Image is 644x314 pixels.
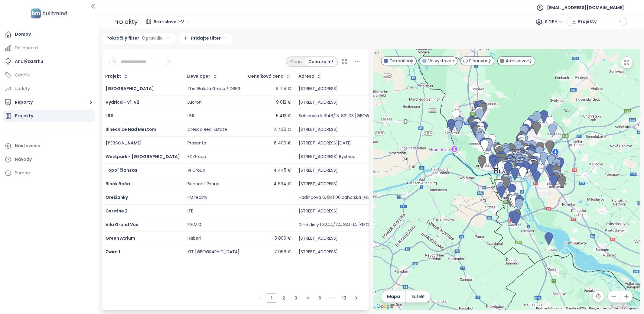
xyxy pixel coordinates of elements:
button: left [255,293,264,303]
a: Domov [3,28,95,40]
a: Analýza trhu [3,56,95,68]
div: Cenník [15,71,30,79]
li: Nasledujúcich 5 strán [327,293,337,303]
a: 5 [315,293,324,303]
div: Bencont Group [187,181,220,187]
div: Updaty [15,85,30,92]
div: ITB [187,209,194,214]
li: 18 [339,293,349,303]
span: Mapa [387,293,400,300]
div: 5 413 € [276,113,291,119]
div: [STREET_ADDRESS] Bystrica [299,154,356,160]
div: Analýza trhu [15,58,43,65]
a: Vila Grand Vue [106,222,138,228]
a: Dashboard [3,42,95,54]
div: Adresa [298,74,314,78]
div: Hadincová 6, 841 06 Záhorská [GEOGRAPHIC_DATA], [GEOGRAPHIC_DATA] [299,195,453,200]
div: EZ Group [187,154,206,160]
div: 9 012 € [276,100,291,105]
a: Open this area in Google Maps (opens a new window) [375,303,395,310]
span: [EMAIL_ADDRESS][DOMAIN_NAME] [547,0,624,15]
span: Vo výstavbe [428,57,454,64]
div: Cenníková cena [248,74,284,78]
div: 6 719 € [276,86,291,92]
div: Dlhé diely I 3244/74, 841 04 [GEOGRAPHIC_DATA], [GEOGRAPHIC_DATA] [299,222,449,228]
div: The Galata Group / DRFG [187,86,241,92]
div: Návody [15,156,32,163]
div: [STREET_ADDRESS] [299,168,338,173]
li: Nasledujúca strana [351,293,361,303]
span: Čerešne 2 [106,208,128,214]
div: Proxenta [187,141,206,146]
span: Topoľčianska [106,167,137,173]
div: Pomoc [15,169,30,177]
div: FM reality [187,195,207,200]
div: Haberl [187,236,201,241]
div: 7 966 € [274,249,291,255]
div: Developer [187,74,210,78]
div: Sabinovská 1948/15, 821 03 [GEOGRAPHIC_DATA], [GEOGRAPHIC_DATA] [299,113,446,119]
div: Cresco Real Estate [187,127,227,132]
span: Slnečnice Nad Mestom [106,126,156,132]
img: Google [375,303,395,310]
div: Pokročilý filter [102,33,176,44]
span: ••• [327,293,337,303]
div: [STREET_ADDRESS] [299,209,338,214]
li: 2 [279,293,288,303]
button: right [351,293,361,303]
span: Archivovaný [506,57,532,64]
div: [STREET_ADDRESS] [299,100,338,105]
div: 5 809 € [275,236,291,241]
div: Cena za m² [305,57,337,66]
button: Mapa [381,290,405,303]
span: Projekty [578,17,617,26]
span: S DPH [545,17,563,26]
div: Pomoc [3,167,95,179]
div: 4 426 € [274,127,291,132]
a: 4 [303,293,312,303]
button: Reporty [3,96,95,108]
div: Dashboard [15,44,38,52]
li: 3 [291,293,301,303]
li: 5 [315,293,325,303]
div: R.E.M.D. [187,222,202,228]
img: logo [29,7,69,20]
a: Report a map error [614,306,639,310]
div: VI Group [187,168,205,173]
a: Green Atrium [106,235,135,241]
a: [PERSON_NAME] [106,140,142,146]
a: 2 [279,293,288,303]
div: Domov [15,31,31,38]
span: Map data ©2025 Google [566,306,599,310]
a: Nastavenia [3,140,95,152]
a: Westpark - [GEOGRAPHIC_DATA] [106,154,180,160]
div: Pridajte filter [179,33,233,44]
a: Terms (opens in new tab) [602,306,611,310]
span: Vydrica - V1, V2 [106,99,139,105]
button: Satelit [406,290,430,303]
div: Lucron [187,100,202,105]
a: Updaty [3,83,95,95]
a: Projekty [3,110,95,122]
a: Zwirn 1 [106,249,120,255]
li: 1 [267,293,276,303]
a: Orešianky [106,194,128,200]
div: [STREET_ADDRESS] [299,236,338,241]
a: 3 [291,293,300,303]
div: Projekty [15,112,33,120]
span: Rínok Rača [106,181,130,187]
a: LB11 [106,113,113,119]
a: [GEOGRAPHIC_DATA] [106,86,154,92]
div: 6 409 € [274,141,291,146]
div: [STREET_ADDRESS] [299,127,338,132]
div: Projekt [105,74,121,78]
span: right [354,296,358,300]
